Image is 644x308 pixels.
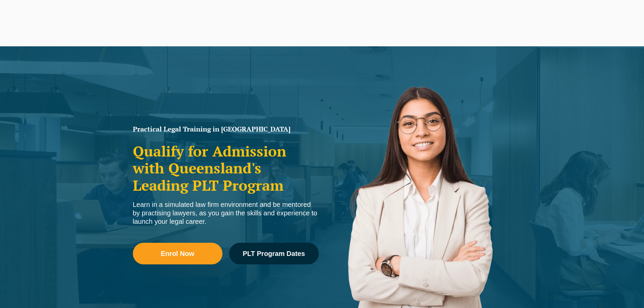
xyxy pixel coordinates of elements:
[133,126,319,133] h1: Practical Legal Training in [GEOGRAPHIC_DATA]
[229,243,319,264] a: PLT Program Dates
[133,143,319,194] h2: Qualify for Admission with Queensland's Leading PLT Program
[133,200,319,226] div: Learn in a simulated law firm environment and be mentored by practising lawyers, as you gain the ...
[133,243,222,264] a: Enrol Now
[161,250,194,257] span: Enrol Now
[243,250,305,257] span: PLT Program Dates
